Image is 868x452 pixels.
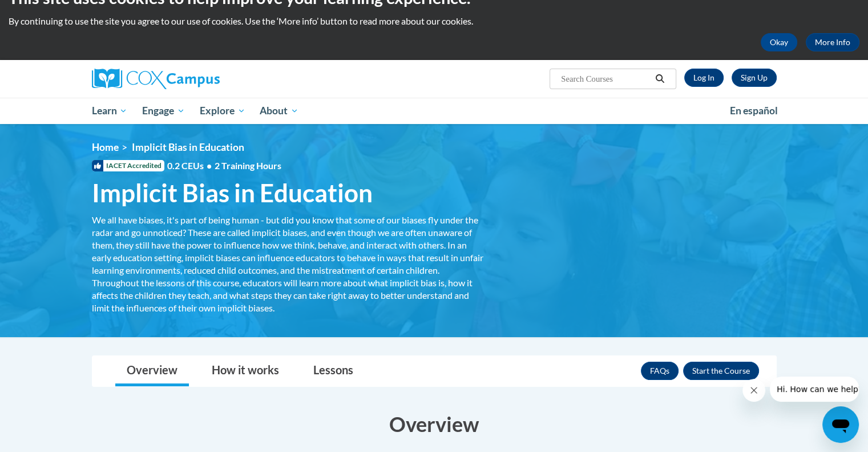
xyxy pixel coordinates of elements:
[7,8,92,17] span: Hi. How can we help?
[92,160,164,171] span: IACET Accredited
[683,362,759,380] button: Enroll
[560,72,651,86] input: Search Courses
[730,105,778,117] span: En español
[115,356,189,386] a: Overview
[742,379,765,402] iframe: Close message
[92,69,220,89] img: Cox Campus
[722,99,785,123] a: En español
[84,98,135,124] a: Learn
[684,69,724,87] a: Log In
[200,356,290,386] a: How it works
[167,159,281,172] span: 0.2 CEUs
[252,98,306,124] a: About
[92,141,119,153] a: Home
[302,356,365,386] a: Lessons
[92,178,373,208] span: Implicit Bias in Education
[9,15,859,27] p: By continuing to use the site you agree to our use of cookies. Use the ‘More info’ button to read...
[132,141,244,153] span: Implicit Bias in Education
[260,104,298,118] span: About
[142,104,185,118] span: Engage
[822,406,859,443] iframe: Button to launch messaging window
[732,69,777,87] a: Register
[215,160,281,171] span: 2 Training Hours
[92,69,309,89] a: Cox Campus
[651,72,668,86] button: Search
[641,362,679,380] a: FAQs
[192,98,253,124] a: Explore
[135,98,192,124] a: Engage
[207,160,212,171] span: •
[806,33,859,51] a: More Info
[770,377,859,402] iframe: Message from company
[92,214,486,314] div: We all have biases, it's part of being human - but did you know that some of our biases fly under...
[761,33,797,51] button: Okay
[92,410,777,438] h3: Overview
[75,98,794,124] div: Main menu
[200,104,245,118] span: Explore
[91,104,127,118] span: Learn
